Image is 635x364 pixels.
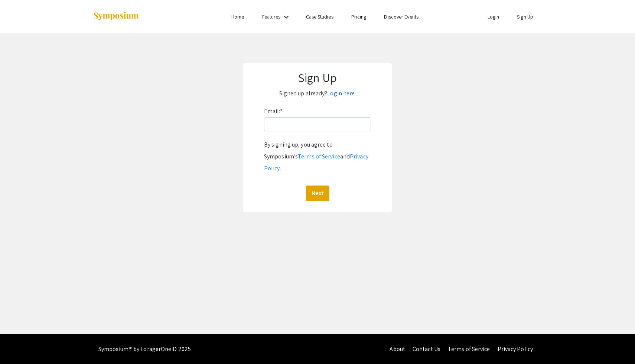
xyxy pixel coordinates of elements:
a: About [390,345,405,353]
a: Home [231,13,244,20]
a: Login here. [327,89,356,97]
a: Terms of Service [448,345,490,353]
a: Contact Us [413,345,440,353]
p: Signed up already? [251,88,384,99]
a: Privacy Policy [264,153,368,172]
a: Terms of Service [298,153,340,160]
a: Case Studies [306,13,333,20]
mat-icon: Expand Features list [282,13,291,22]
div: By signing up, you agree to Symposium’s and . [264,139,371,174]
div: Symposium™ by ForagerOne © 2025 [98,334,191,364]
a: Privacy Policy [498,345,533,353]
a: Features [262,13,281,20]
label: Email: [264,105,283,117]
iframe: Chat [6,331,32,358]
a: Discover Events [384,13,419,20]
h1: Sign Up [251,70,384,85]
a: Sign Up [517,13,533,20]
button: Next [306,186,329,201]
img: Symposium by ForagerOne [93,12,139,22]
a: Pricing [351,13,367,20]
a: Login [488,13,499,20]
